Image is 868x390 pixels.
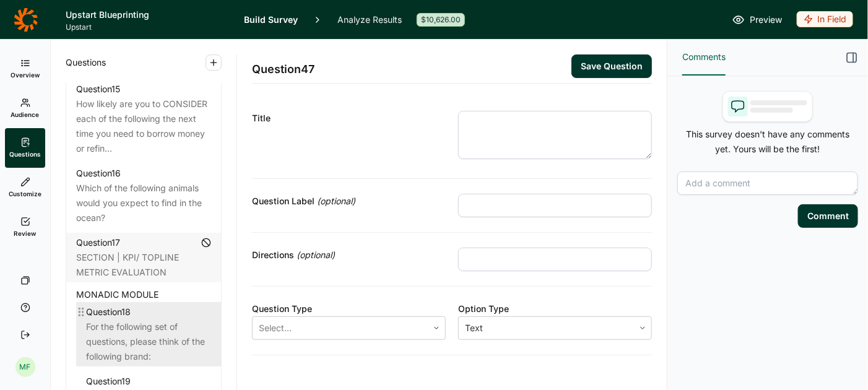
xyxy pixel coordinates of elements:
[682,50,726,64] span: Comments
[5,49,45,89] a: Overview
[76,302,221,366] a: Question18For the following set of questions, please think of the following brand:
[317,194,355,209] span: (optional)
[76,166,121,181] div: Question 16
[297,248,335,262] span: (optional)
[76,235,120,250] div: Question 17
[5,89,45,128] a: Audience
[417,13,465,27] div: $10,626.00
[66,55,106,70] span: Questions
[86,374,131,389] div: Question 19
[750,12,782,27] span: Preview
[5,128,45,168] a: Questions
[76,82,120,97] div: Question 15
[76,181,211,225] div: Which of the following animals would you expect to find in the ocean?
[732,12,782,27] a: Preview
[76,97,211,156] div: How likely are you to CONSIDER each of the following the next time you need to borrow money or re...
[252,301,446,316] div: Question Type
[252,61,315,78] span: Question 47
[66,163,221,228] a: Question16Which of the following animals would you expect to find in the ocean?
[11,110,40,119] span: Audience
[66,233,221,282] a: Question17SECTION | KPI/ TOPLINE METRIC EVALUATION
[682,40,726,76] button: Comments
[11,71,40,79] span: Overview
[458,301,652,316] div: Option Type
[9,189,41,198] span: Customize
[76,287,158,302] span: MONADIC MODULE
[798,204,858,228] button: Comment
[86,305,131,319] div: Question 18
[252,248,446,262] div: Directions
[15,357,35,377] div: MF
[66,22,229,32] span: Upstart
[14,229,37,238] span: Review
[797,11,853,27] div: In Field
[677,127,858,157] p: This survey doesn't have any comments yet. Yours will be the first!
[76,250,211,280] div: SECTION | KPI/ TOPLINE METRIC EVALUATION
[86,319,211,364] div: For the following set of questions, please think of the following brand:
[5,207,45,247] a: Review
[9,150,41,158] span: Questions
[252,194,446,209] div: Question Label
[66,7,229,22] h1: Upstart Blueprinting
[5,168,45,207] a: Customize
[797,11,853,28] button: In Field
[571,54,652,78] button: Save Question
[252,111,446,126] div: Title
[66,79,221,158] a: Question15How likely are you to CONSIDER each of the following the next time you need to borrow m...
